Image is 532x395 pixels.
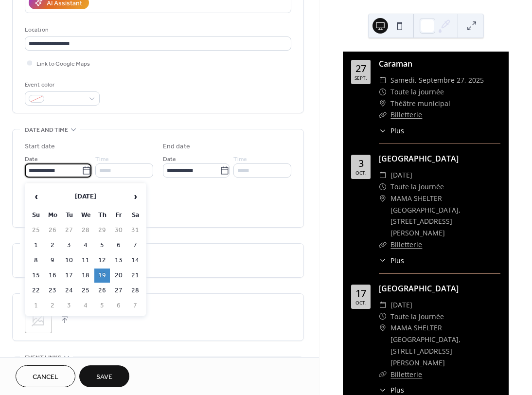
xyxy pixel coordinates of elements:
span: Plus [390,255,404,266]
td: 10 [61,253,77,268]
td: 19 [94,269,110,283]
button: Cancel [16,365,75,387]
td: 26 [45,223,60,237]
div: ​ [379,181,387,193]
td: 24 [61,284,77,298]
td: 26 [94,284,110,298]
span: Toute la journée [390,86,444,98]
span: Time [233,154,247,164]
div: ; [25,306,52,333]
td: 27 [111,284,126,298]
span: Save [96,372,112,382]
a: Caraman [379,58,412,69]
div: ​ [379,385,387,395]
td: 15 [28,269,44,283]
td: 7 [127,238,143,252]
button: Save [79,365,129,387]
td: 25 [28,223,44,237]
td: 14 [127,253,143,268]
button: ​Plus [379,385,404,395]
div: ​ [379,126,387,136]
th: Tu [61,208,77,222]
div: ​ [379,239,387,251]
td: 2 [45,238,60,252]
div: ​ [379,98,387,109]
span: [DATE] [390,169,412,181]
div: 17 [355,288,366,298]
td: 8 [28,253,44,268]
div: ​ [379,193,387,204]
td: 5 [94,299,110,313]
div: ​ [379,109,387,121]
span: › [128,187,142,206]
div: oct. [355,300,367,305]
td: 4 [78,238,93,252]
td: 21 [127,269,143,283]
a: [GEOGRAPHIC_DATA] [379,283,459,294]
span: samedi, septembre 27, 2025 [390,74,484,86]
td: 1 [28,238,44,252]
button: ​Plus [379,126,404,136]
div: ​ [379,369,387,380]
span: Event links [25,353,61,363]
td: 30 [111,223,126,237]
span: Plus [390,385,404,395]
a: Billetterie [390,110,422,119]
td: 7 [127,299,143,313]
a: [GEOGRAPHIC_DATA] [379,153,459,164]
div: Location [25,25,289,35]
td: 16 [45,269,60,283]
span: Toute la journée [390,311,444,323]
div: ​ [379,74,387,86]
th: Sa [127,208,143,222]
td: 28 [127,284,143,298]
div: ​ [379,299,387,311]
td: 3 [61,299,77,313]
span: Date and time [25,125,68,135]
div: sept. [355,75,367,80]
div: ​ [379,322,387,334]
div: Start date [25,142,55,152]
span: Théâtre municipal [390,98,450,109]
td: 13 [111,253,126,268]
td: 2 [45,299,60,313]
td: 12 [94,253,110,268]
td: 22 [28,284,44,298]
div: 27 [355,64,366,73]
td: 18 [78,269,93,283]
a: Billetterie [390,240,422,249]
span: Date [25,154,38,164]
span: [DATE] [390,299,412,311]
td: 27 [61,223,77,237]
div: ​ [379,169,387,181]
td: 4 [78,299,93,313]
td: 25 [78,284,93,298]
span: Time [95,154,109,164]
div: Event color [25,80,98,90]
td: 6 [111,299,126,313]
td: 17 [61,269,77,283]
th: We [78,208,93,222]
td: 20 [111,269,126,283]
div: End date [163,142,190,152]
span: ‹ [29,187,43,206]
span: MAMA SHELTER [GEOGRAPHIC_DATA], [STREET_ADDRESS][PERSON_NAME] [390,193,500,239]
td: 3 [61,238,77,252]
th: Th [94,208,110,222]
a: Billetterie [390,370,422,379]
td: 1 [28,299,44,313]
span: Link to Google Maps [36,59,90,69]
td: 31 [127,223,143,237]
div: ​ [379,86,387,98]
span: Cancel [33,372,58,382]
td: 28 [78,223,93,237]
div: 3 [358,159,364,168]
th: Su [28,208,44,222]
td: 23 [45,284,60,298]
div: ​ [379,255,387,266]
th: Fr [111,208,126,222]
td: 9 [45,253,60,268]
td: 6 [111,238,126,252]
button: ​Plus [379,255,404,266]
